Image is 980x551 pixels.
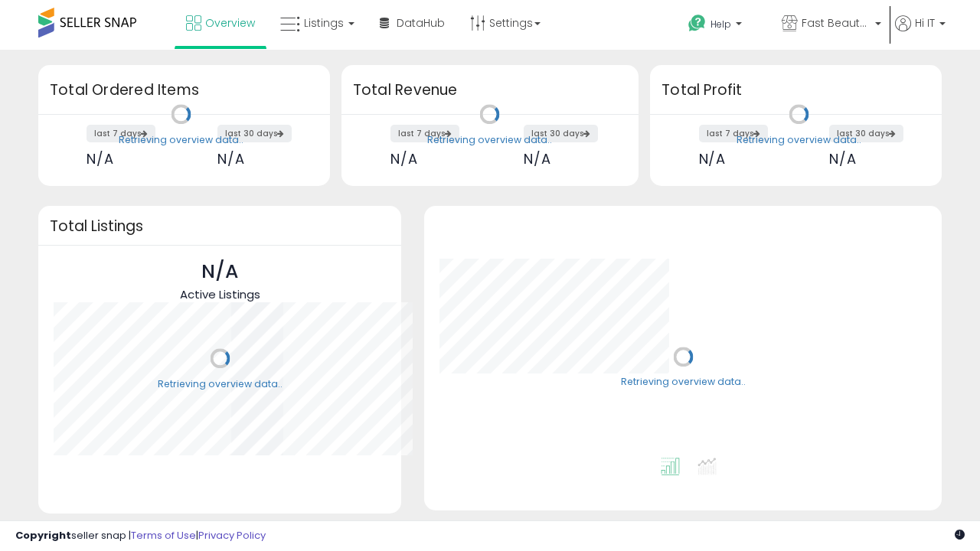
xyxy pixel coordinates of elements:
span: Hi IT [915,15,935,31]
div: Retrieving overview data.. [119,133,243,147]
span: DataHub [397,15,445,31]
a: Hi IT [895,15,946,50]
div: Retrieving overview data.. [621,376,746,390]
div: Retrieving overview data.. [158,377,283,391]
a: Help [676,2,768,50]
strong: Copyright [15,528,71,543]
span: Fast Beauty ([GEOGRAPHIC_DATA]) [802,15,871,31]
span: Overview [205,15,255,31]
a: Privacy Policy [198,528,266,543]
span: Listings [304,15,344,31]
a: Terms of Use [131,528,196,543]
div: Retrieving overview data.. [737,133,861,147]
i: Get Help [688,14,707,33]
span: Help [710,18,731,31]
div: seller snap | | [15,529,266,543]
div: Retrieving overview data.. [427,133,552,147]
